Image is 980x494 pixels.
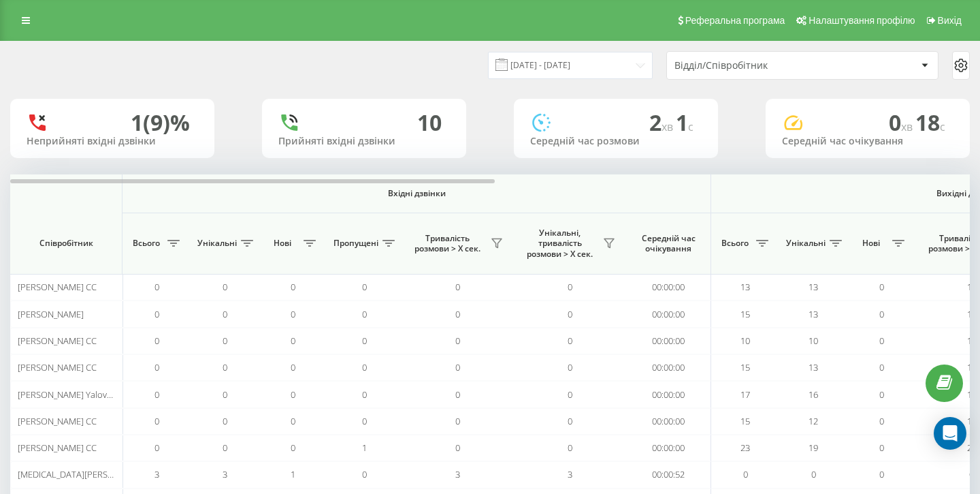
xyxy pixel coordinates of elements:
[265,238,299,249] span: Нові
[362,281,367,293] span: 0
[530,136,702,147] div: Середній час розмови
[362,361,367,373] span: 0
[154,308,159,320] span: 0
[278,136,450,147] div: Прийняті вхідні дзвінки
[362,415,367,427] span: 0
[291,308,295,320] span: 0
[740,415,750,427] span: 15
[967,361,977,373] span: 15
[455,468,460,480] span: 3
[154,468,159,480] span: 3
[129,238,163,249] span: Всього
[808,388,818,401] span: 16
[854,238,888,249] span: Нові
[154,335,159,347] span: 0
[938,15,962,26] span: Вихід
[18,308,84,320] span: [PERSON_NAME]
[915,108,945,137] span: 18
[626,381,711,407] td: 00:00:00
[18,361,97,373] span: [PERSON_NAME] CC
[223,335,227,347] span: 0
[967,415,977,427] span: 15
[18,415,97,427] span: [PERSON_NAME] CC
[808,335,818,347] span: 10
[879,388,884,401] span: 0
[718,238,752,249] span: Всього
[223,415,227,427] span: 0
[362,442,367,454] span: 1
[967,335,977,347] span: 10
[626,408,711,435] td: 00:00:00
[626,354,711,381] td: 00:00:00
[879,335,884,347] span: 0
[18,335,97,347] span: [PERSON_NAME] CC
[154,415,159,427] span: 0
[223,308,227,320] span: 0
[808,308,818,320] span: 13
[685,15,785,26] span: Реферальна програма
[626,461,711,488] td: 00:00:52
[568,468,572,480] span: 3
[676,108,693,137] span: 1
[291,415,295,427] span: 0
[649,108,676,137] span: 2
[568,281,572,293] span: 0
[131,110,190,136] div: 1 (9)%
[18,442,97,454] span: [PERSON_NAME] CC
[521,228,599,260] span: Унікальні, тривалість розмови > Х сек.
[674,60,837,72] div: Відділ/Співробітник
[636,233,700,254] span: Середній час очікування
[223,361,227,373] span: 0
[808,415,818,427] span: 12
[362,468,367,480] span: 0
[626,328,711,354] td: 00:00:00
[879,468,884,480] span: 0
[740,335,750,347] span: 10
[879,308,884,320] span: 0
[967,388,977,401] span: 17
[291,281,295,293] span: 0
[158,188,675,199] span: Вхідні дзвінки
[27,136,198,147] div: Неприйняті вхідні дзвінки
[901,119,915,134] span: хв
[291,335,295,347] span: 0
[879,415,884,427] span: 0
[808,442,818,454] span: 19
[197,238,237,249] span: Унікальні
[661,119,676,134] span: хв
[967,442,977,454] span: 23
[879,442,884,454] span: 0
[786,238,826,249] span: Унікальні
[626,435,711,461] td: 00:00:00
[967,281,977,293] span: 13
[879,361,884,373] span: 0
[688,119,693,134] span: c
[333,238,378,249] span: Пропущені
[889,108,915,137] span: 0
[740,361,750,373] span: 15
[740,442,750,454] span: 23
[568,415,572,427] span: 0
[969,468,974,480] span: 0
[18,388,140,401] span: [PERSON_NAME] Yalovenko CC
[455,361,460,373] span: 0
[782,136,953,147] div: Середній час очікування
[940,119,945,134] span: c
[626,300,711,327] td: 00:00:00
[626,274,711,300] td: 00:00:00
[740,388,750,401] span: 17
[808,15,915,26] span: Налаштування профілю
[362,388,367,401] span: 0
[291,388,295,401] span: 0
[223,281,227,293] span: 0
[223,442,227,454] span: 0
[568,308,572,320] span: 0
[223,388,227,401] span: 0
[154,388,159,401] span: 0
[408,233,487,254] span: Тривалість розмови > Х сек.
[362,335,367,347] span: 0
[811,468,816,480] span: 0
[568,335,572,347] span: 0
[808,281,818,293] span: 13
[568,442,572,454] span: 0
